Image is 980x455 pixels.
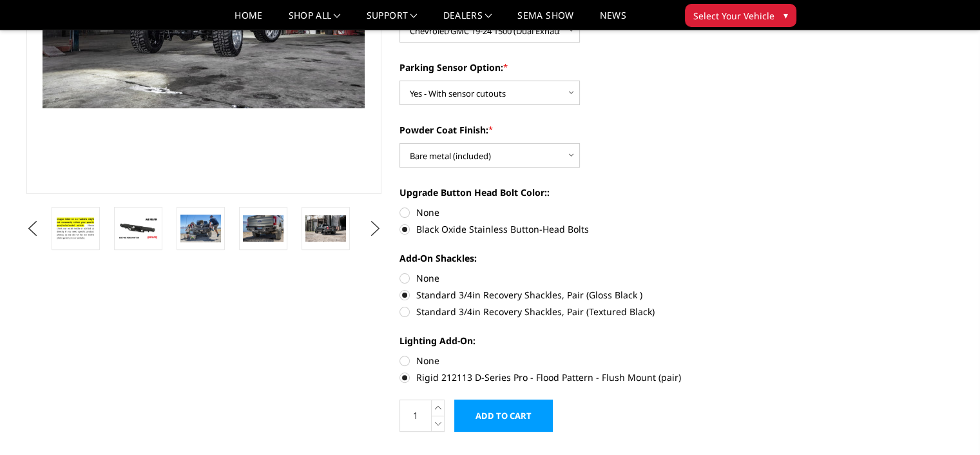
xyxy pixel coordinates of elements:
label: Powder Coat Finish: [399,123,755,137]
a: Dealers [443,11,492,30]
img: A2 Series - Rear Bumper [118,217,159,240]
button: Next [365,219,385,238]
a: Support [367,11,418,30]
input: Add to Cart [454,400,553,432]
label: Lighting Add-On: [399,334,755,347]
label: None [399,354,755,367]
label: Black Oxide Stainless Button-Head Bolts [399,222,755,236]
iframe: Chat Widget [916,393,980,455]
label: Standard 3/4in Recovery Shackles, Pair (Textured Black) [399,305,755,318]
label: Standard 3/4in Recovery Shackles, Pair (Gloss Black ) [399,288,755,302]
img: A2 Series - Rear Bumper [55,215,96,242]
button: Previous [23,219,43,238]
a: SEMA Show [517,11,573,30]
label: None [399,206,755,219]
img: A2 Series - Rear Bumper [180,215,221,242]
img: A2 Series - Rear Bumper [243,215,283,242]
span: ▾ [783,8,788,22]
label: Upgrade Button Head Bolt Color:: [399,186,755,199]
a: Home [235,11,262,30]
button: Select Your Vehicle [685,4,796,27]
img: A2 Series - Rear Bumper [305,215,346,242]
label: None [399,271,755,285]
label: Add-On Shackles: [399,251,755,265]
a: shop all [289,11,341,30]
label: Parking Sensor Option: [399,61,755,74]
label: Rigid 212113 D-Series Pro - Flood Pattern - Flush Mount (pair) [399,371,755,384]
span: Select Your Vehicle [693,9,774,23]
a: News [599,11,626,30]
